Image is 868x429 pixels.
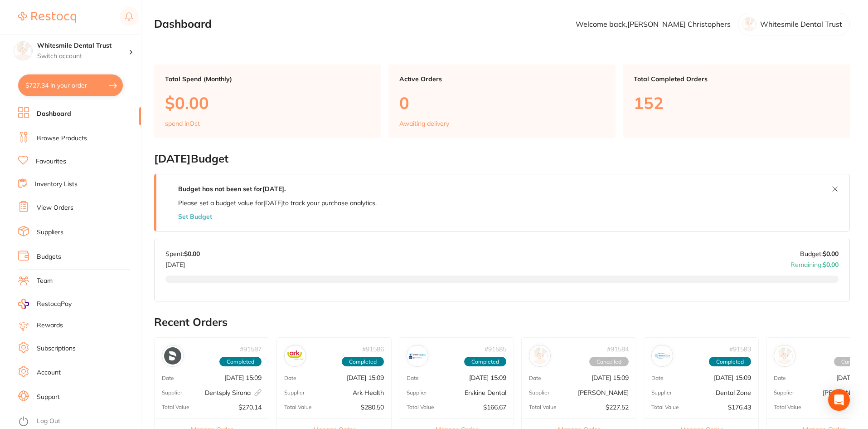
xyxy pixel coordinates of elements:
a: Team [37,276,53,286]
p: Date [651,375,664,381]
img: RestocqPay [18,299,29,309]
p: Budget: [800,250,839,257]
a: Budgets [37,252,61,261]
p: [PERSON_NAME] [578,389,629,396]
strong: $0.00 [184,250,200,258]
p: Dental Zone [716,389,751,396]
a: Restocq Logo [18,7,76,28]
p: # 91586 [362,345,384,353]
a: Subscriptions [37,344,76,353]
p: [DATE] 15:09 [224,374,262,381]
p: [DATE] 15:09 [592,374,629,381]
img: Adam Dental [776,347,793,365]
p: Ark Health [353,389,384,396]
p: Dentsply Sirona [205,389,262,396]
p: Awaiting delivery [399,120,449,127]
p: Date [529,375,541,381]
strong: $0.00 [823,261,839,269]
button: $727.34 in your order [18,74,123,96]
p: Switch account [37,52,129,61]
p: Total Value [651,404,679,410]
a: Dashboard [37,109,71,118]
span: Cancelled [589,357,629,367]
p: # 91583 [729,345,751,353]
p: $227.52 [606,404,629,411]
img: Erskine Dental [409,347,426,365]
p: Date [774,375,786,381]
a: Favourites [36,157,66,166]
p: Remaining: [790,257,839,268]
img: Henry Schein Halas [531,347,548,365]
img: Whitesmile Dental Trust [14,42,32,60]
strong: Budget has not been set for [DATE] . [178,185,286,193]
p: Total Value [529,404,557,410]
p: Total Spend (Monthly) [165,75,370,83]
h4: Whitesmile Dental Trust [37,41,129,50]
p: Welcome back, [PERSON_NAME] Christophers [576,20,731,28]
p: [DATE] 15:09 [347,374,384,381]
p: Erskine Dental [465,389,506,396]
a: Support [37,393,60,402]
img: Restocq Logo [18,12,76,23]
h2: Dashboard [154,18,212,30]
button: Set Budget [178,213,212,220]
div: Open Intercom Messenger [828,389,850,411]
a: View Orders [37,203,73,212]
img: Ark Health [286,347,304,365]
span: Completed [709,357,751,367]
h2: Recent Orders [154,316,850,329]
span: RestocqPay [37,300,72,309]
a: Total Completed Orders152 [623,64,850,138]
p: Date [284,375,296,381]
p: Supplier [529,390,549,396]
p: Total Value [407,404,434,410]
p: $0.00 [165,94,370,112]
p: $166.67 [483,404,506,411]
p: Supplier [651,390,672,396]
p: Whitesmile Dental Trust [760,20,842,28]
p: Supplier [162,390,182,396]
p: Active Orders [399,75,605,83]
p: Total Value [162,404,189,410]
a: Suppliers [37,228,63,237]
span: Completed [464,357,506,367]
p: Supplier [284,390,305,396]
a: Rewards [37,321,63,330]
a: Total Spend (Monthly)$0.00spend inOct [154,64,381,138]
strong: $0.00 [823,250,839,258]
p: Spent: [165,250,200,257]
p: $280.50 [361,404,384,411]
p: Total Value [284,404,312,410]
p: [DATE] 15:09 [714,374,751,381]
p: Supplier [407,390,427,396]
p: Supplier [774,390,794,396]
p: # 91584 [607,345,629,353]
p: Total Value [774,404,801,410]
a: Account [37,368,61,377]
a: Log Out [37,417,60,426]
a: Browse Products [37,134,87,143]
p: $176.43 [728,404,751,411]
p: $270.14 [238,404,262,411]
p: Date [162,375,174,381]
p: 152 [634,94,839,112]
p: # 91585 [485,345,506,353]
a: RestocqPay [18,299,72,309]
p: Please set a budget value for [DATE] to track your purchase analytics. [178,199,377,207]
h2: [DATE] Budget [154,153,850,165]
a: Active Orders0Awaiting delivery [388,64,616,138]
a: Inventory Lists [35,180,78,189]
p: # 91587 [240,345,262,353]
p: 0 [399,94,605,112]
img: Dental Zone [654,347,671,365]
p: [DATE] 15:09 [469,374,506,381]
span: Completed [342,357,384,367]
span: Completed [219,357,262,367]
p: Date [407,375,419,381]
p: [DATE] [165,257,200,268]
img: Dentsply Sirona [164,347,181,365]
p: Total Completed Orders [634,75,839,83]
p: spend in Oct [165,120,200,127]
button: Log Out [18,414,138,429]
